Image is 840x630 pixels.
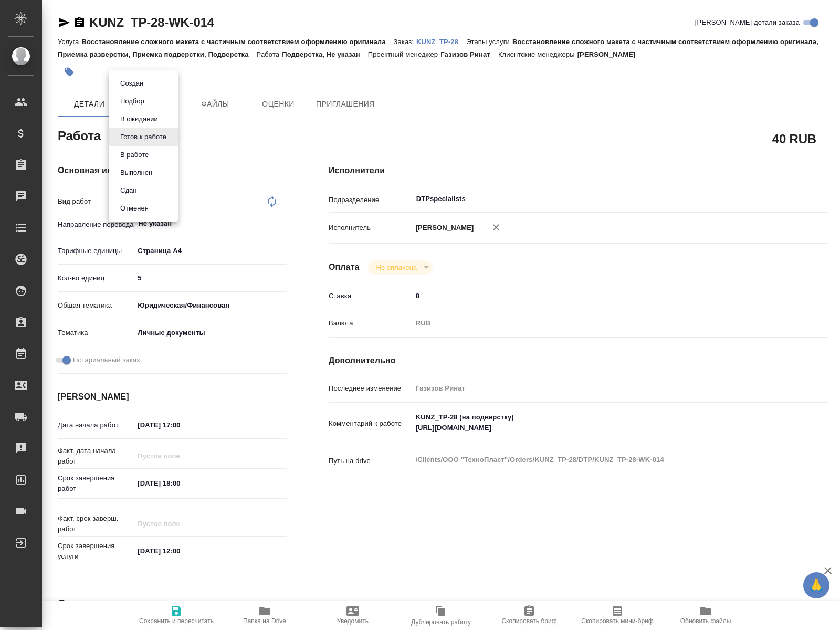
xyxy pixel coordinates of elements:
button: Сдан [117,185,140,196]
button: Готов к работе [117,131,170,143]
button: В ожидании [117,113,161,125]
button: Отменен [117,203,152,214]
button: Создан [117,78,146,89]
button: В работе [117,149,152,161]
button: Подбор [117,96,148,107]
button: Выполнен [117,167,155,178]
